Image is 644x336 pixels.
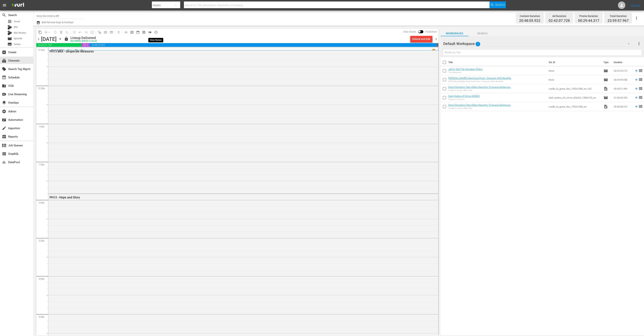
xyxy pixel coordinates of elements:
[495,1,505,8] span: Search
[448,98,479,101] div: House of Horrors
[41,21,73,24] span: Bulk Remove Gaps & Overlaps
[7,42,12,46] span: Series
[476,40,480,48] span: 5
[448,71,483,74] div: The Wanderer
[37,29,43,35] span: Copy Lineup
[36,43,81,47] span: 02:42:07.728
[70,29,77,36] span: Customize Events
[601,57,612,68] th: Type
[41,36,57,42] div: [DATE]
[634,69,638,73] svg: Add to Schedule
[410,36,432,42] button: Unlock and Edit
[437,43,438,47] span: 00:00:02.033
[14,42,20,46] span: Series
[50,196,416,199] div: PH13 - Hope and Glory
[52,29,58,35] span: Loop Content
[141,29,147,35] span: View Backup
[7,25,12,29] div: Bits
[604,104,608,109] span: Video
[2,118,6,122] span: Automation
[95,29,102,36] span: Refresh All Search Blocks
[448,104,511,106] a: Most Disturbing Teen Killers Reacting To Insane Sentences
[51,49,86,52] p: PH13 BRA - Race The Sun
[547,102,602,111] td: cradle_to_grave_doc_1920x1080_en
[448,107,511,110] div: Cradle to Grave: Killer Kids
[2,92,6,97] span: Live Streaming
[114,29,122,36] span: Download as CSV
[36,37,41,41] span: chevron_left
[547,84,602,93] td: cradle_to_grave_doc_1920x1080_en_v02
[448,86,511,88] a: Most Disturbing Teen Killers Reacting To Insane Sentences
[448,68,483,71] a: Jail S1 E04 The Wanderer (Roku)
[612,93,633,102] td: 01:00:03.253
[122,29,129,36] span: Day Calendar View
[448,80,511,83] div: [PERSON_NAME]'s Real Good Food - Desserts With Benefits
[448,57,547,68] th: Title
[448,89,511,92] div: Cradle to Grave: Killer Kids
[547,57,601,68] th: Ext. ID
[412,36,430,42] div: Unlock and Edit
[547,93,602,102] td: dark_waters_of_crime_s02e03_1280x720_en
[638,86,643,91] span: reorder
[2,109,6,114] span: Admin
[634,78,638,82] svg: Add to Schedule
[612,57,634,68] th: Duration
[434,37,438,41] span: chevron_right
[58,29,64,35] span: Select an event to delete
[2,67,6,71] span: Search Tag Mgmt
[9,1,27,10] img: ans4CAIJ8jUAAAAAAAAAAAAAAAAAAAAAAAAgQb4GAAAAAAAAAAAAAAAAAAAAAAAAJMjXAAAAAAAAAAAAAAAAAAAAAAAAgAT5G...
[549,13,570,19] div: Ad Duration
[154,30,158,34] span: history_outlined
[612,66,633,75] td: 00:22:29.215
[14,20,20,23] span: Asset
[102,29,108,35] span: Create Search Block
[634,105,638,109] svg: Add to Schedule
[443,38,633,49] div: Default Workspace
[2,126,6,130] span: Ingestion
[604,77,608,82] span: Episode
[490,1,506,8] button: Search
[70,36,97,40] div: Lineup Delivered
[147,29,153,35] span: 24 hours Lineup View is OFF
[38,30,42,34] span: content_copy
[81,43,90,47] span: 00:29:44.317
[578,13,599,19] div: Promo Duration
[401,30,418,33] span: View Mode:
[2,3,7,7] span: menu
[129,29,135,35] span: Week Calendar View
[2,152,6,156] span: GraphQL
[89,29,95,35] span: Update Metadata from Key Asset
[7,19,12,24] span: Asset
[638,104,643,109] span: reorder
[441,31,468,36] span: Workspaces
[638,68,643,73] span: reorder
[70,40,97,42] div: DELIVERED: [DATE] 1a (local)
[2,143,6,148] span: Job Queues
[2,75,6,80] span: Schedule
[578,19,599,23] span: 00:29:44.317
[433,49,434,52] p: 1
[607,13,629,19] div: Total Duration
[2,13,6,17] span: Search
[50,50,416,53] div: PH13 BRA - Desperate Measures
[468,31,496,36] span: Search
[7,31,12,35] div: Bits Review
[2,100,6,105] span: Overlays
[638,95,643,100] span: reorder
[612,75,633,84] td: 00:29:59.058
[14,31,26,35] span: Bits Review
[7,36,12,41] span: Episode
[634,87,638,91] svg: Add to Schedule
[519,13,540,19] div: Content Duration
[634,96,638,100] svg: Add to Schedule
[631,4,640,7] a: Sign Out
[2,84,6,88] span: VOD
[135,29,141,35] span: Month Calendar View
[519,19,540,23] span: 20:48:05.922
[612,84,633,93] td: 00:45:01.499
[607,19,629,23] span: 23:59:57.967
[2,134,6,139] span: Reports
[136,30,140,34] span: date_range_outlined
[448,77,511,80] a: [PERSON_NAME]'s Real Good Food - Desserts With Benefits
[448,95,479,97] a: Dark Waters of Crime S02E03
